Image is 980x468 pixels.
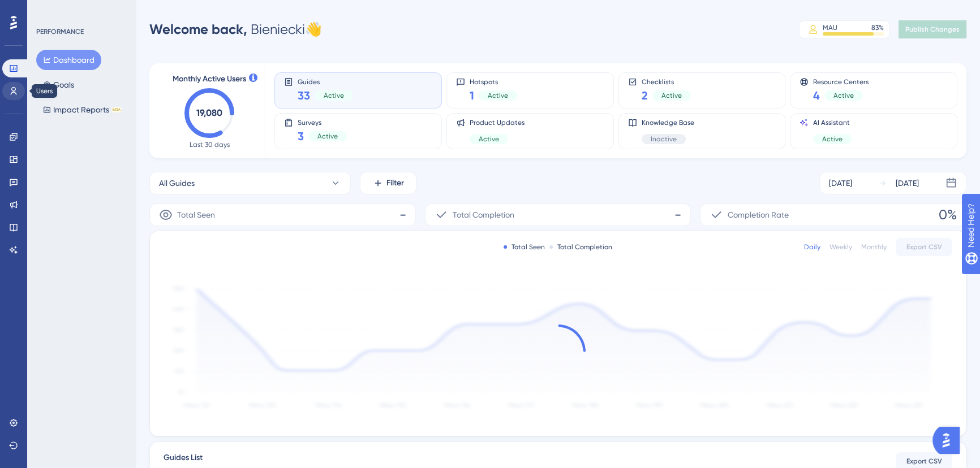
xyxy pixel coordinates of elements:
span: 0% [939,206,957,224]
span: 4 [813,88,820,103]
span: Publish Changes [905,25,960,34]
button: Publish Changes [899,20,966,38]
span: Active [317,132,338,141]
span: Resource Centers [813,77,869,85]
span: Total Completion [453,208,514,222]
span: Surveys [298,118,347,126]
span: Active [833,91,854,100]
span: Filter [386,176,404,190]
span: Checklists [642,77,691,85]
span: Inactive [651,135,677,144]
span: Last 30 days [190,140,230,149]
div: MAU [823,23,837,32]
button: Goals [36,75,81,95]
div: 83 % [871,23,884,32]
span: 2 [642,88,648,103]
span: AI Assistant [813,118,852,127]
span: Hotspots [470,77,517,85]
iframe: UserGuiding AI Assistant Launcher [932,423,966,457]
span: All Guides [159,176,195,190]
div: Weekly [829,242,852,252]
div: [DATE] [829,176,852,190]
text: 19,080 [196,107,222,118]
div: Daily [804,242,820,252]
span: Completion Rate [728,208,789,222]
span: Active [488,91,508,100]
span: Guides [298,77,353,85]
span: 1 [470,88,474,103]
span: Total Seen [177,208,215,222]
button: Dashboard [36,50,101,70]
button: All Guides [149,172,351,194]
div: PERFORMANCE [36,27,84,36]
span: 3 [298,128,304,144]
div: BETA [111,107,122,112]
div: Total Completion [549,242,612,252]
div: [DATE] [896,176,919,190]
span: - [399,206,406,224]
span: Active [822,135,843,144]
span: Active [324,91,344,100]
div: Bieniecki 👋 [149,20,322,38]
span: Export CSV [906,457,942,466]
div: Monthly [861,242,887,252]
span: Monthly Active Users [173,72,246,86]
span: 33 [298,88,310,103]
span: Need Help? [27,3,71,16]
div: Total Seen [504,242,545,252]
span: - [674,206,681,224]
span: Knowledge Base [642,118,694,127]
button: Impact ReportsBETA [36,99,128,120]
span: Welcome back, [149,21,247,37]
span: Active [479,135,499,144]
button: Export CSV [896,238,952,256]
span: Export CSV [906,242,942,252]
button: Filter [360,172,416,194]
span: Product Updates [470,118,525,127]
span: Active [661,91,682,100]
